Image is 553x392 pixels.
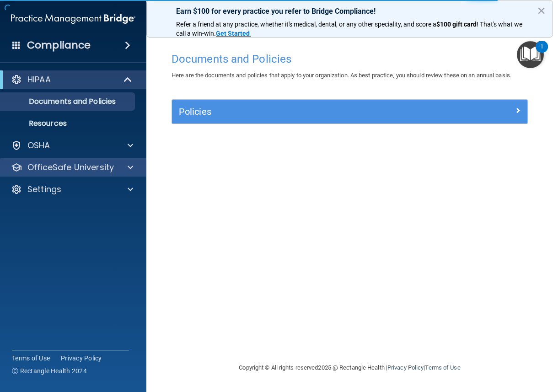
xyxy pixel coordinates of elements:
[27,162,114,173] p: OfficeSafe University
[216,30,250,37] strong: Get Started
[12,354,50,363] a: Terms of Use
[183,353,517,382] div: Copyright © All rights reserved 2025 @ Rectangle Health | |
[27,140,50,151] p: OSHA
[12,366,87,376] span: Ⓒ Rectangle Health 2024
[11,162,133,173] a: OfficeSafe University
[179,104,521,119] a: Policies
[6,119,131,128] p: Resources
[11,184,133,195] a: Settings
[540,47,543,59] div: 1
[179,107,432,117] h5: Policies
[436,21,477,28] strong: $100 gift card
[6,97,131,106] p: Documents and Policies
[11,140,133,151] a: OSHA
[517,41,544,68] button: Open Resource Center, 1 new notification
[425,364,460,371] a: Terms of Use
[216,30,251,37] a: Get Started
[172,53,528,65] h4: Documents and Policies
[27,184,61,195] p: Settings
[172,72,511,79] span: Here are the documents and policies that apply to your organization. As best practice, you should...
[27,39,91,52] h4: Compliance
[176,7,523,16] p: Earn $100 for every practice you refer to Bridge Compliance!
[176,21,436,28] span: Refer a friend at any practice, whether it's medical, dental, or any other speciality, and score a
[387,364,424,371] a: Privacy Policy
[537,3,546,18] button: Close
[11,10,135,28] img: PMB logo
[176,21,524,37] span: ! That's what we call a win-win.
[27,74,51,85] p: HIPAA
[61,354,102,363] a: Privacy Policy
[11,74,133,85] a: HIPAA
